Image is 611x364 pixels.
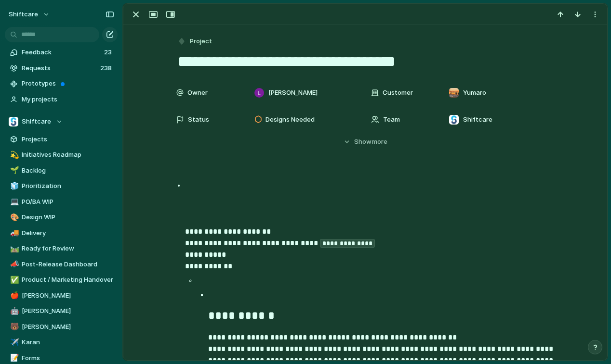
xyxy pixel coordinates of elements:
[9,306,18,316] button: 🤖
[5,210,118,225] a: 🎨Design WIP
[10,227,17,238] div: 🚚
[5,114,118,129] button: Shiftcare
[9,150,18,160] button: 💫
[22,260,114,269] span: Post-Release Dashboard
[10,150,17,161] div: 💫
[22,213,114,222] span: Design WIP
[5,289,118,303] a: 🍎[PERSON_NAME]
[22,48,101,57] span: Feedback
[22,166,114,176] span: Backlog
[10,337,17,348] div: ✈️
[22,95,114,104] span: My projects
[9,10,38,19] span: shiftcare
[175,35,215,49] button: Project
[5,132,118,147] a: Projects
[5,163,118,178] a: 🌱Backlog
[22,150,114,160] span: Initiatives Roadmap
[5,257,118,272] a: 📣Post-Release Dashboard
[5,148,118,162] a: 💫Initiatives Roadmap
[383,88,413,98] span: Customer
[5,304,118,318] a: 🤖[PERSON_NAME]
[5,226,118,240] a: 🚚Delivery
[9,244,18,253] button: 🛤️
[190,37,212,46] span: Project
[22,79,114,88] span: Prototypes
[5,335,118,350] a: ✈️Karan
[9,260,18,269] button: 📣
[22,117,51,126] span: Shiftcare
[100,63,114,73] span: 238
[5,273,118,287] a: ✅Product / Marketing Handover
[10,243,17,254] div: 🛤️
[372,137,387,147] span: more
[9,166,18,176] button: 🌱
[22,275,114,285] span: Product / Marketing Handover
[266,115,315,125] span: Designs Needed
[22,353,114,363] span: Forms
[9,353,18,363] button: 📝
[22,63,97,73] span: Requests
[22,135,114,144] span: Projects
[5,241,118,256] a: 🛤️Ready for Review
[176,133,554,151] button: Showmore
[9,291,18,301] button: 🍎
[383,115,400,125] span: Team
[10,196,17,207] div: 💻
[10,290,17,301] div: 🍎
[10,352,17,364] div: 📝
[5,179,118,193] a: 🧊Prioritization
[463,88,486,98] span: Yumaro
[10,165,17,176] div: 🌱
[10,212,17,223] div: 🎨
[9,181,18,191] button: 🧊
[9,228,18,238] button: 🚚
[5,76,118,91] a: Prototypes
[9,213,18,222] button: 🎨
[9,322,18,332] button: 🐻
[22,306,114,316] span: [PERSON_NAME]
[22,322,114,332] span: [PERSON_NAME]
[9,275,18,285] button: ✅
[10,275,17,286] div: ✅
[10,259,17,270] div: 📣
[10,306,17,317] div: 🤖
[22,291,114,301] span: [PERSON_NAME]
[4,7,55,22] button: shiftcare
[22,181,114,191] span: Prioritization
[5,45,118,60] a: Feedback23
[9,338,18,347] button: ✈️
[463,115,492,125] span: Shiftcare
[104,48,114,57] span: 23
[187,88,208,98] span: Owner
[188,115,209,125] span: Status
[354,137,372,147] span: Show
[5,61,118,75] a: Requests238
[5,92,118,107] a: My projects
[268,88,318,98] span: [PERSON_NAME]
[5,320,118,334] a: 🐻[PERSON_NAME]
[9,197,18,207] button: 💻
[10,181,17,192] div: 🧊
[22,197,114,207] span: PO/BA WIP
[10,321,17,332] div: 🐻
[5,195,118,209] a: 💻PO/BA WIP
[22,228,114,238] span: Delivery
[22,338,114,347] span: Karan
[22,244,114,253] span: Ready for Review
